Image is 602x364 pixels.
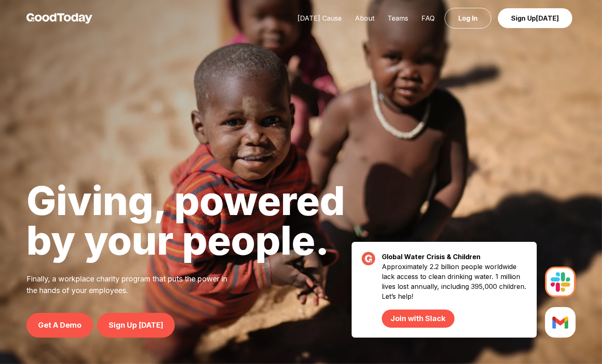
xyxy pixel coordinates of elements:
[26,273,238,296] p: Finally, a workplace charity program that puts the power in the hands of your employees.
[445,8,491,28] a: Log In
[26,181,345,260] h1: Giving, powered by your people.
[26,13,93,24] img: GoodToday
[348,14,381,22] a: About
[536,14,559,22] span: [DATE]
[415,14,441,22] a: FAQ
[498,8,572,28] a: Sign Up[DATE]
[26,313,93,338] a: Get A Demo
[382,310,454,328] a: Join with Slack
[291,14,348,22] a: [DATE] Cause
[381,14,415,22] a: Teams
[545,267,576,297] img: Slack
[97,313,175,338] a: Sign Up [DATE]
[382,262,527,328] p: Approximately 2.2 billion people worldwide lack access to clean drinking water. 1 million lives l...
[545,307,576,338] img: Slack
[382,253,481,261] strong: Global Water Crisis & Children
